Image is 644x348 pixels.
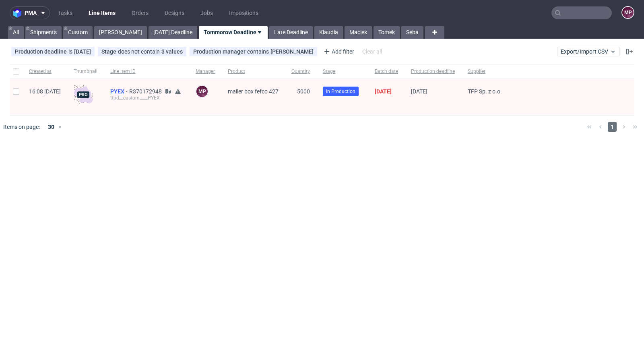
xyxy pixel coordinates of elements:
a: Designs [160,6,189,19]
a: Jobs [196,6,218,19]
span: 5000 [297,88,310,95]
span: Export/Import CSV [561,48,616,55]
span: pma [25,10,37,16]
img: logo [13,8,25,18]
button: pma [10,6,50,19]
div: 30 [43,121,58,133]
span: [DATE] [375,88,392,95]
a: Custom [63,26,93,39]
span: Created at [29,68,61,75]
div: Add filter [320,45,356,58]
span: Quantity [291,68,310,75]
span: 16:08 [DATE] [29,88,61,95]
span: Manager [196,68,215,75]
a: Orders [127,6,153,19]
span: does not contain [118,48,161,55]
a: [PERSON_NAME] [94,26,147,39]
img: pro-icon.017ec5509f39f3e742e3.png [74,85,93,104]
button: Export/Import CSV [557,47,620,56]
div: tfpd__custom____PYEX [110,95,183,101]
span: Production deadline [15,48,68,55]
a: Seba [401,26,423,39]
a: R370172948 [129,88,163,95]
a: Shipments [25,26,62,39]
span: Supplier [468,68,502,75]
span: Stage [101,48,118,55]
span: Production manager [193,48,247,55]
a: All [8,26,24,39]
div: [DATE] [74,48,91,55]
a: Late Deadline [269,26,313,39]
a: Tomek [374,26,400,39]
span: Line item ID [110,68,183,75]
span: mailer box fefco 427 [228,88,279,95]
span: Product [228,68,279,75]
a: Maciek [345,26,372,39]
span: is [68,48,74,55]
span: TFP Sp. z o.o. [468,88,502,95]
a: Tasks [53,6,77,19]
figcaption: MP [196,86,208,97]
span: Production deadline [411,68,455,75]
a: Klaudia [314,26,343,39]
a: [DATE] Deadline [149,26,197,39]
span: [DATE] [411,88,427,95]
a: Impositions [224,6,263,19]
span: Items on page: [3,123,40,131]
a: Line Items [84,6,120,19]
div: Clear all [361,46,384,57]
span: In Production [326,88,355,95]
div: 3 values [161,48,183,55]
span: Thumbnail [74,68,97,75]
a: PYEX [110,88,129,95]
span: Stage [323,68,362,75]
a: Tommorow Deadline [199,26,268,39]
span: Batch date [375,68,398,75]
span: 1 [608,122,617,132]
span: contains [247,48,270,55]
div: [PERSON_NAME] [270,48,314,55]
figcaption: MP [622,7,634,18]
